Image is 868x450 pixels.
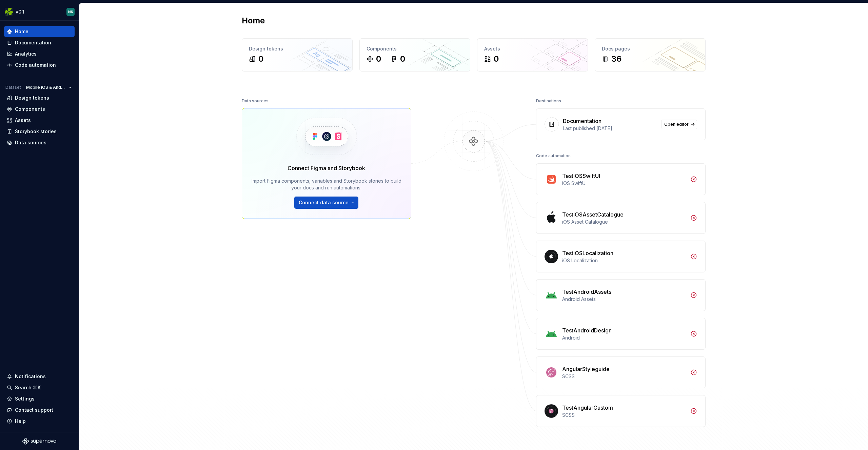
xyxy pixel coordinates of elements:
div: SCSS [562,373,686,380]
div: Last published [DATE] [563,125,657,132]
div: AngularStyleguide [562,365,610,373]
div: Components [15,106,45,112]
button: Notifications [4,371,75,382]
a: Data sources [4,137,75,148]
button: Contact support [4,405,75,415]
div: Data sources [242,96,269,106]
div: Android Assets [562,296,686,303]
div: Home [15,28,28,35]
div: Search ⌘K [15,384,41,391]
div: 0 [400,54,405,64]
div: Assets [484,45,581,52]
div: 0 [494,54,499,64]
div: Design tokens [249,45,346,52]
span: Connect data source [299,199,349,206]
div: Help [15,418,26,425]
div: Import Figma components, variables and Storybook stories to build your docs and run automations. [252,178,401,191]
div: Contact support [15,407,53,413]
a: Components00 [359,38,470,71]
div: 0 [376,54,381,64]
div: Android [562,334,686,341]
div: 36 [611,54,622,64]
div: TestAndroidAssets [562,288,611,296]
h2: Home [242,15,265,26]
a: Components [4,104,75,115]
div: Design tokens [15,95,49,101]
div: iOS SwiftUI [562,180,686,187]
button: Help [4,416,75,427]
button: Search ⌘K [4,382,75,393]
div: Code automation [536,151,571,161]
button: Connect data source [294,197,358,209]
div: 0 [258,54,263,64]
img: 56b5df98-d96d-4d7e-807c-0afdf3bdaefa.png [5,8,13,16]
div: Code automation [15,62,56,68]
div: TestiOSSwiftUI [562,172,600,180]
div: TestiOSAssetCatalogue [562,210,624,219]
a: Docs pages36 [595,38,706,71]
div: v0.1 [16,8,24,15]
a: Design tokens0 [242,38,353,71]
div: Storybook stories [15,128,57,135]
div: TestAngularCustom [562,404,613,412]
div: Data sources [15,139,46,146]
div: TestAndroidDesign [562,326,612,334]
div: Analytics [15,50,37,57]
a: Design tokens [4,93,75,103]
a: Home [4,26,75,37]
div: SCSS [562,412,686,418]
div: Connect Figma and Storybook [288,164,365,172]
div: Documentation [563,117,601,125]
div: Notifications [15,373,46,380]
a: Storybook stories [4,126,75,137]
div: Documentation [15,39,51,46]
svg: Supernova Logo [22,438,56,445]
div: iOS Localization [562,257,686,264]
div: Destinations [536,96,561,106]
a: Open editor [661,120,697,129]
a: Analytics [4,48,75,59]
div: iOS Asset Catalogue [562,219,686,225]
div: Settings [15,395,35,402]
button: v0.1NK [1,4,77,19]
a: Assets [4,115,75,126]
div: Assets [15,117,31,124]
div: TestiOSLocalization [562,249,613,257]
a: Assets0 [477,38,588,71]
div: NK [68,9,73,15]
a: Settings [4,393,75,404]
a: Code automation [4,60,75,70]
a: Documentation [4,37,75,48]
div: Dataset [5,85,21,90]
button: Mobile iOS & Android [23,83,75,92]
span: Mobile iOS & Android [26,85,66,90]
div: Components [367,45,463,52]
span: Open editor [664,122,689,127]
div: Docs pages [602,45,698,52]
